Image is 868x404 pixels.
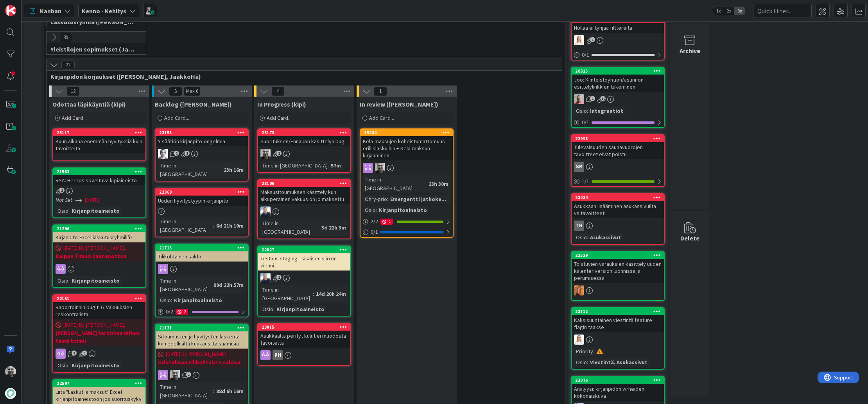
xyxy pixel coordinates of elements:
[210,281,212,289] span: :
[590,37,595,42] span: 1
[70,361,122,370] div: Kirjanpitoaineisto
[222,166,246,174] div: 23h 16m
[258,246,350,253] div: 22827
[40,6,61,16] span: Kanban
[575,195,664,200] div: 23034
[587,358,588,367] span: :
[258,136,350,146] div: Suorituksen/Ennakon käsittelyn bugi
[158,276,210,294] div: Time in [GEOGRAPHIC_DATA]
[50,45,136,53] span: Yleistilojen sopimukset (Jaakko, VilleP, TommiL, Simo)
[572,50,664,60] div: 0/1
[571,134,665,187] a: 22998Tulevaisuuden saunavuorojen tavoitteet eivät poistuSR1/1
[59,33,72,42] span: 39
[156,189,248,196] div: 22969
[571,67,665,128] a: 20925Joo: Kiinteistöyhtiön/asunnon esittelylinkkien tukeminenHJOsio:Integraatiot0/1
[572,117,664,127] div: 0/1
[371,217,378,226] span: 2 / 2
[156,244,248,251] div: 21715
[171,296,172,304] span: :
[53,129,145,153] div: 23117Kuun aikana enemmän hyvityksiä kuin tavoitteita
[156,136,248,146] div: Y-säätiön kirjanpito-ongelmia
[5,366,16,377] img: JH
[186,89,198,93] div: Max 6
[53,225,145,232] div: 21296
[572,221,664,231] div: TH
[574,358,587,367] div: Osio
[258,129,350,146] div: 23173Suorituksen/Ennakon käsittelyn bugi
[56,329,143,345] b: [PERSON_NAME] tarkistaa miten tämä toimii
[258,253,350,271] div: Testaus staging - sisäisen siirron viennit
[572,252,664,259] div: 22529
[82,7,126,15] b: Kenno - Kehitys
[572,23,664,33] div: Nollaa ei tyhjää filttereitä
[572,176,664,186] div: 1/1
[158,149,168,159] img: PH
[582,177,589,185] span: 1 / 1
[212,281,246,289] div: 90d 22h 57m
[571,251,665,301] a: 22529Toistuvien varauksien käsittely uuden kalenteriversion luonnissa ja perumisessaTL
[575,253,664,258] div: 22529
[574,35,584,45] img: SL
[186,372,191,377] span: 1
[258,324,350,331] div: 23015
[258,331,350,348] div: Asukkaalta perityt kulut ei muodosta tavoitetta
[572,259,664,283] div: Toistuvien varauksien käsittely uuden kalenteriversion luonnissa ja perumisessa
[164,114,189,121] span: Add Card...
[364,130,453,135] div: 15284
[156,149,248,159] div: PH
[734,7,745,15] span: 3x
[53,225,145,242] div: 21296Kirjanpito-Excel laskutusryhmillä?
[363,195,387,203] div: Ohry-prio
[258,180,350,204] div: 23106Maksusitoumuksen käsittely kun alkuperäinen vakuus on jo maksettu
[276,275,282,280] span: 2
[158,161,221,178] div: Time in [GEOGRAPHIC_DATA]
[590,96,595,101] span: 1
[571,15,665,61] a: 23132Nollaa ei tyhjää filttereitäSL0/1
[574,162,584,172] div: SR
[260,305,273,313] div: Osio
[572,315,664,332] div: Kaksisuuntainen viestintä feature flagin taakse
[63,244,127,252] span: [DATE] By [PERSON_NAME]...
[360,136,453,160] div: Kela-maksujen kohdistumattomuus erillislaskuihin + Kela-maksun kirjaaminen
[258,149,350,159] div: JH
[313,290,314,298] span: :
[262,247,350,253] div: 22827
[271,87,285,96] span: 4
[363,175,425,192] div: Time in [GEOGRAPHIC_DATA]
[258,246,350,271] div: 22827Testaus staging - sisäisen siirron viennit
[214,221,246,230] div: 6d 21h 10m
[360,163,453,173] div: JH
[16,1,36,11] span: Support
[258,129,350,136] div: 23173
[572,162,664,172] div: SR
[375,163,385,173] img: JH
[63,321,127,329] span: [DATE] By [PERSON_NAME]...
[427,180,450,188] div: 23h 30m
[273,305,274,313] span: :
[262,130,350,135] div: 23173
[377,206,429,214] div: Kirjanpitoaineisto
[753,4,812,18] input: Quick Filter...
[169,87,182,96] span: 5
[66,87,80,96] span: 12
[258,187,350,204] div: Maksusitoumuksen käsittely kun alkuperäinen vakuus on jo maksettu
[371,228,378,236] span: 0 / 1
[572,135,664,142] div: 22998
[572,308,664,315] div: 23112
[50,73,552,80] span: Kirjanpidon korjaukset (Jussi, JaakkoHä)
[574,285,584,295] img: TL
[159,325,248,331] div: 21131
[213,221,214,230] span: :
[572,194,664,218] div: 23034Asukkaan lisääminen asukassivuilta vs tavoitteet
[53,168,145,175] div: 21583
[213,387,214,395] span: :
[572,94,664,104] div: HJ
[588,358,649,367] div: Viestintä, Asukassivut
[572,135,664,159] div: 22998Tulevaisuuden saunavuorojen tavoitteet eivät poistu
[257,128,351,173] a: 23173Suorituksen/Ennakon käsittelyn bugiJHTime in [GEOGRAPHIC_DATA]:57m
[574,221,584,231] div: TH
[318,223,319,232] span: :
[572,16,664,33] div: 23132Nollaa ei tyhjää filttereitä
[72,351,77,356] span: 2
[52,100,126,108] span: Odottaa läpikäyntiä (kipi)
